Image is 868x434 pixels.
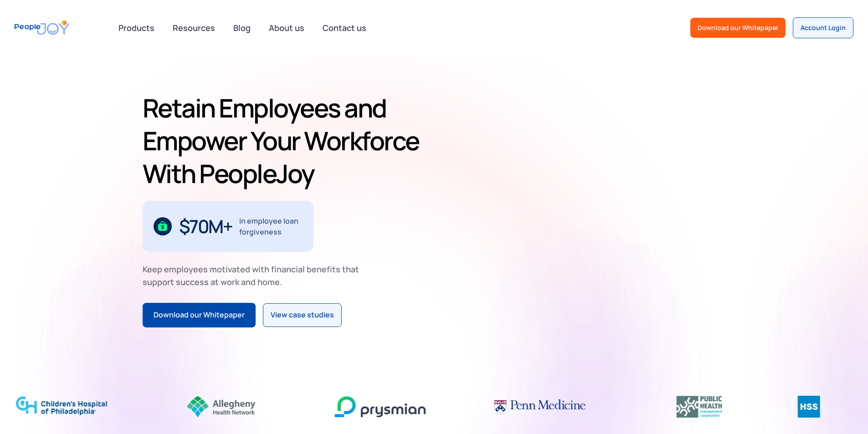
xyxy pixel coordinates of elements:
[263,18,310,38] a: About us
[690,18,786,38] a: Download our Whitepaper
[143,201,313,252] div: 1 / 3
[154,309,245,321] div: Download our Whitepaper
[143,263,367,288] div: Keep employees motivated with financial benefits that support success at work and home.
[167,18,221,38] a: Resources
[179,219,232,234] div: $70M+
[801,23,846,32] div: Account Login
[15,15,69,41] a: home
[317,18,372,38] a: Contact us
[698,23,778,32] div: Download our Whitepaper
[143,92,431,190] h1: Retain Employees and Empower Your Workforce With PeopleJoy
[143,303,256,327] a: Download our Whitepaper
[113,19,160,37] div: Products
[228,18,256,38] a: Blog
[793,17,853,38] a: Account Login
[239,215,303,237] div: in employee loan forgiveness
[263,303,342,327] a: View case studies
[271,309,334,321] div: View case studies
